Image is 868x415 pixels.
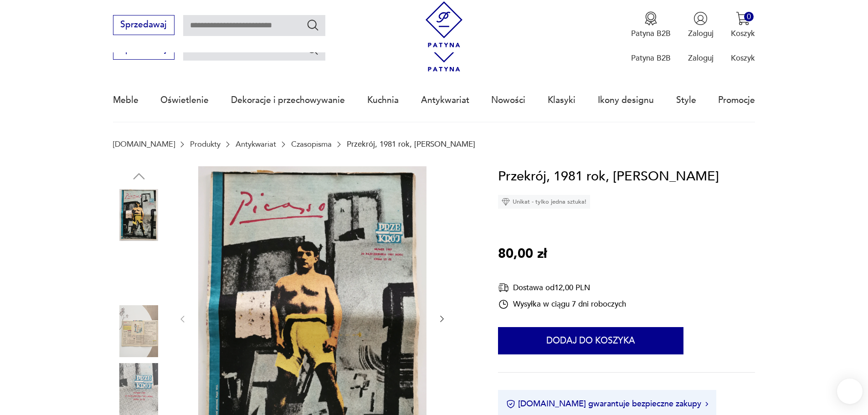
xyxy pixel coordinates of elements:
[688,11,714,39] button: Zaloguj
[718,79,755,121] a: Promocje
[506,398,708,410] button: [DOMAIN_NAME] gwarantuje bezpieczne zakupy
[306,18,319,31] button: Szukaj
[347,140,475,149] p: Przekrój, 1981 rok, [PERSON_NAME]
[506,400,515,409] img: Ikona certyfikatu
[498,244,547,265] p: 80,00 zł
[113,363,165,415] img: Zdjęcie produktu Przekrój, 1981 rok, Pablo Picasso
[837,379,863,404] iframe: Smartsupp widget button
[113,247,165,299] img: Zdjęcie produktu Przekrój, 1981 rok, Pablo Picasso
[631,28,671,39] p: Patyna B2B
[731,53,755,63] p: Koszyk
[631,53,671,63] p: Patyna B2B
[190,140,221,149] a: Produkty
[491,79,525,121] a: Nowości
[644,11,658,26] img: Ikona medalu
[421,1,467,47] img: Patyna - sklep z meblami i dekoracjami vintage
[731,11,755,39] button: 0Koszyk
[736,11,750,26] img: Ikona koszyka
[421,79,469,121] a: Antykwariat
[744,12,754,21] div: 0
[731,28,755,39] p: Koszyk
[693,11,708,26] img: Ikonka użytkownika
[498,327,683,354] button: Dodaj do koszyka
[231,79,345,121] a: Dekoracje i przechowywanie
[113,79,139,121] a: Meble
[498,299,626,310] div: Wysyłka w ciągu 7 dni roboczych
[113,189,165,241] img: Zdjęcie produktu Przekrój, 1981 rok, Pablo Picasso
[498,282,626,293] div: Dostawa od 12,00 PLN
[113,140,175,149] a: [DOMAIN_NAME]
[688,28,714,39] p: Zaloguj
[631,11,671,39] button: Patyna B2B
[498,195,590,209] div: Unikat - tylko jedna sztuka!
[598,79,654,121] a: Ikony designu
[113,46,175,54] a: Sprzedawaj
[113,305,165,357] img: Zdjęcie produktu Przekrój, 1981 rok, Pablo Picasso
[498,166,719,187] h1: Przekrój, 1981 rok, [PERSON_NAME]
[160,79,209,121] a: Oświetlenie
[548,79,575,121] a: Klasyki
[367,79,399,121] a: Kuchnia
[631,11,671,39] a: Ikona medaluPatyna B2B
[306,43,319,56] button: Szukaj
[705,402,708,406] img: Ikona strzałki w prawo
[688,53,714,63] p: Zaloguj
[498,282,509,293] img: Ikona dostawy
[291,140,332,149] a: Czasopisma
[113,15,175,35] button: Sprzedawaj
[676,79,696,121] a: Style
[236,140,276,149] a: Antykwariat
[113,22,175,29] a: Sprzedawaj
[502,198,510,206] img: Ikona diamentu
